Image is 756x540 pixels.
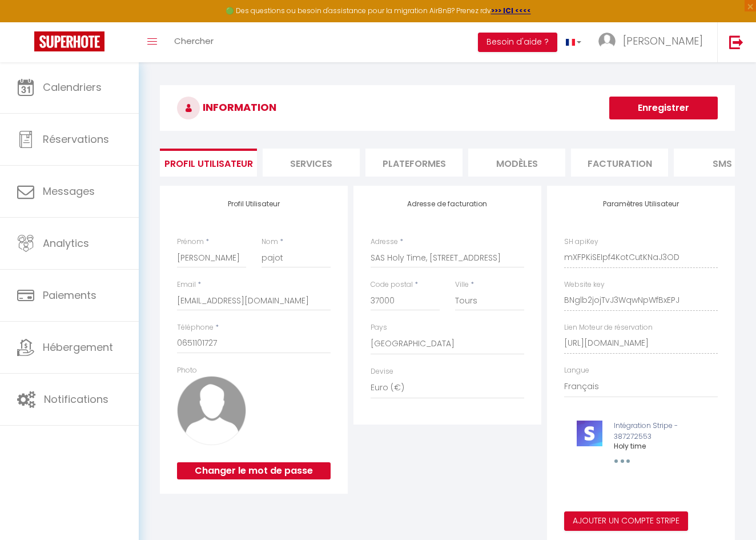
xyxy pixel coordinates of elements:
h4: Paramètres Utilisateur [564,200,718,208]
label: SH apiKey [564,237,598,247]
label: Ville [455,279,469,290]
label: Website key [564,279,605,290]
h3: INFORMATION [160,85,735,131]
p: Intégration Stripe - 387272553 [568,421,704,442]
span: Chercher [174,35,214,47]
button: Enregistrer [609,97,718,119]
label: Email [177,279,196,290]
button: Changer le mot de passe [177,462,331,479]
span: Hébergement [43,340,113,354]
li: Services [263,149,360,177]
a: >>> ICI <<<< [491,6,531,15]
img: stripe-logo.jpeg [577,421,602,446]
li: Profil Utilisateur [160,149,257,177]
img: avatar.png [177,376,246,445]
span: Holy time [614,441,646,451]
button: Ajouter un compte Stripe [564,511,688,531]
label: Lien Moteur de réservation [564,322,653,333]
span: Analytics [43,236,89,250]
span: Calendriers [43,80,102,94]
li: MODÈLES [468,149,565,177]
label: Nom [262,237,278,247]
label: Prénom [177,237,204,247]
span: Notifications [44,392,108,406]
label: Adresse [371,237,398,247]
li: Facturation [571,149,668,177]
label: Téléphone [177,322,214,333]
span: Réservations [43,132,109,146]
label: Code postal [371,279,413,290]
a: Chercher [166,22,222,62]
img: ... [598,33,616,50]
li: Plateformes [365,149,463,177]
h4: Profil Utilisateur [177,200,331,208]
label: Langue [564,365,589,376]
span: Messages [43,184,95,198]
label: Devise [371,366,393,377]
img: Super Booking [34,31,104,51]
label: Pays [371,322,387,333]
label: Photo [177,365,197,376]
a: ... [PERSON_NAME] [590,22,717,62]
h4: Adresse de facturation [371,200,524,208]
span: Paiements [43,288,96,302]
button: Besoin d'aide ? [478,33,557,52]
span: [PERSON_NAME] [623,34,703,48]
img: logout [729,35,743,49]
